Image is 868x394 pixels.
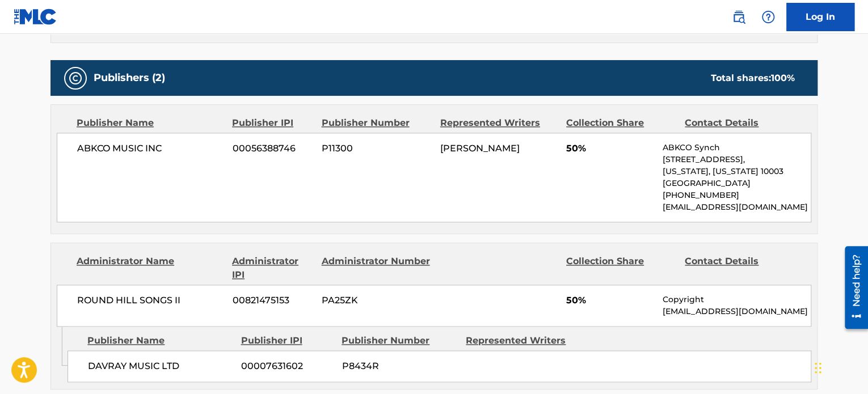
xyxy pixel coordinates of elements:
[440,116,558,130] div: Represented Writers
[663,306,811,317] p: [EMAIL_ADDRESS][DOMAIN_NAME]
[77,255,224,282] div: Administrator Name
[77,142,224,155] span: ABKCO MUSIC INC
[232,255,313,282] div: Administrator IPI
[233,142,313,155] span: 00056388746
[757,6,779,28] div: Help
[811,340,868,394] iframe: Chat Widget
[663,201,811,213] p: [EMAIL_ADDRESS][DOMAIN_NAME]
[232,116,313,130] div: Publisher IPI
[87,334,232,348] div: Publisher Name
[440,143,520,154] span: [PERSON_NAME]
[663,294,811,306] p: Copyright
[88,359,233,373] span: DAVRAY MUSIC LTD
[241,359,333,373] span: 00007631602
[566,142,654,155] span: 50%
[69,71,82,85] img: Publishers
[321,255,431,282] div: Administrator Number
[566,116,676,130] div: Collection Share
[566,294,654,307] span: 50%
[241,334,333,348] div: Publisher IPI
[466,334,582,348] div: Represented Writers
[94,71,165,84] h5: Publishers (2)
[786,3,854,31] a: Log In
[711,71,795,85] div: Total shares:
[342,359,457,373] span: P8434R
[233,294,313,307] span: 00821475153
[815,351,821,385] div: Drag
[77,294,224,307] span: ROUND HILL SONGS II
[836,242,868,333] iframe: Resource Center
[761,10,775,24] img: help
[566,255,676,282] div: Collection Share
[771,73,795,83] span: 100 %
[685,255,795,282] div: Contact Details
[663,177,811,189] p: [GEOGRAPHIC_DATA]
[732,10,745,24] img: search
[342,334,457,348] div: Publisher Number
[685,116,795,130] div: Contact Details
[322,142,432,155] span: P11300
[77,116,224,130] div: Publisher Name
[322,294,432,307] span: PA25ZK
[14,9,57,25] img: MLC Logo
[663,142,811,154] p: ABKCO Synch
[663,166,811,177] p: [US_STATE], [US_STATE] 10003
[663,189,811,201] p: [PHONE_NUMBER]
[321,116,431,130] div: Publisher Number
[663,154,811,166] p: [STREET_ADDRESS],
[727,6,750,28] a: Public Search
